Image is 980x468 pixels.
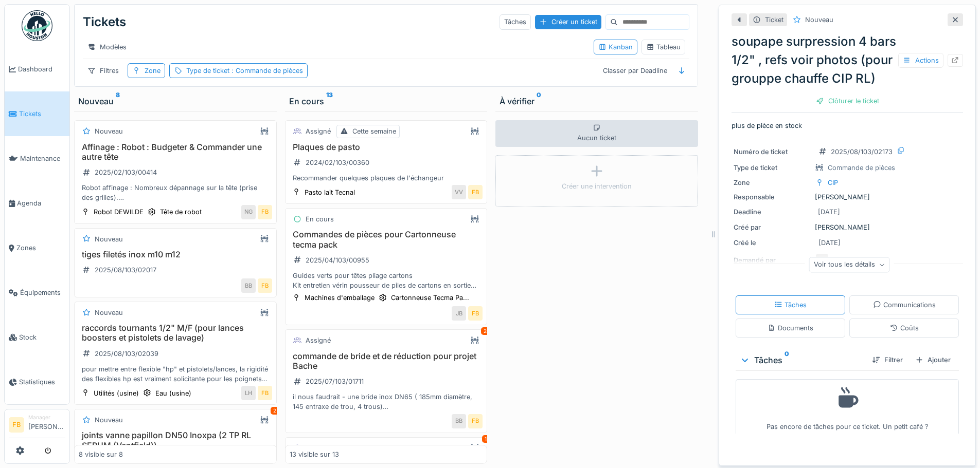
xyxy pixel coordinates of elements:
span: Dashboard [18,64,65,74]
div: Zone [145,66,161,76]
li: [PERSON_NAME] [28,414,65,436]
div: Voir tous les détails [809,257,890,272]
div: Manager [28,414,65,421]
div: 1 [482,435,489,443]
div: Assigné [306,126,331,136]
span: Stock [19,332,65,342]
div: Ticket [765,15,783,25]
div: CIP [828,178,838,188]
div: FB [468,306,483,321]
div: LH [241,386,256,400]
div: Utilités (usine) [94,388,139,398]
div: Aucun ticket [495,120,698,147]
div: Modèles [83,40,131,54]
div: Assigné [306,443,331,453]
span: Tickets [19,109,65,119]
div: 2025/02/103/00414 [95,167,157,177]
div: 13 visible sur 13 [290,450,339,459]
li: FB [9,417,24,433]
div: Cartonneuse Tecma Pa... [391,293,469,303]
a: Équipements [5,270,69,315]
div: FB [258,386,272,400]
div: Pasto lait Tecnal [305,188,355,197]
span: Équipements [20,288,65,297]
div: Clôturer le ticket [812,94,883,108]
div: 2025/08/103/02039 [95,349,158,359]
div: FB [468,185,483,199]
div: Documents [768,323,813,333]
a: Maintenance [5,136,69,181]
div: Numéro de ticket [734,147,811,157]
div: Robot DEWILDE [94,207,144,217]
span: Zones [16,243,65,253]
div: À vérifier [500,95,694,107]
a: Zones [5,226,69,270]
div: FB [258,205,272,219]
div: Machines d'emballage [305,293,375,303]
div: Commande de pièces [828,163,895,173]
h3: joints vanne papillon DN50 Inoxpa (2 TP RL SERUM (Ventfield)) [79,430,272,450]
div: Nouveau [78,95,273,107]
div: [DATE] [818,207,840,217]
a: Tickets [5,91,69,136]
div: Tableau [646,42,681,52]
p: plus de pièce en stock [732,121,963,130]
div: Tâches [740,354,864,366]
div: Nouveau [95,234,123,244]
a: Dashboard [5,47,69,91]
div: Guides verts pour têtes pliage cartons Kit entretien vérin pousseur de piles de cartons en sortie... [290,271,483,290]
div: Créer une intervention [562,181,632,191]
div: En cours [289,95,484,107]
div: BB [241,278,256,293]
div: Tâches [500,14,531,29]
div: En cours [306,214,334,224]
sup: 0 [537,95,541,107]
div: Eau (usine) [155,388,191,398]
div: JB [452,306,466,321]
div: 2024/02/103/00360 [306,158,369,167]
div: Filtrer [868,353,907,367]
div: Filtres [83,63,123,78]
span: Agenda [17,198,65,208]
div: Créé par [734,222,811,232]
div: il nous faudrait - une bride inox DN65 ( 185mm diamètre, 145 entraxe de trou, 4 trous) - une brid... [290,392,483,411]
sup: 0 [785,354,789,366]
h3: Plaques de pasto [290,142,483,152]
div: Robot affinage : Nombreux dépannage sur la tête (prise des grilles). Les techniciens n'ont pas tj... [79,183,272,202]
div: 2025/04/103/00955 [306,255,369,265]
div: pour mettre entre flexible "hp" et pistolets/lances, la rigidité des flexibles hp est vraiment so... [79,364,272,384]
div: BB [452,414,466,428]
h3: commande de bride et de réduction pour projet Bache [290,351,483,371]
div: 2 [481,327,489,335]
div: Assigné [306,335,331,345]
div: Pas encore de tâches pour ce ticket. Un petit café ? [742,384,952,432]
div: Classer par Deadline [598,63,672,78]
div: 2025/07/103/01711 [306,377,364,386]
div: Tickets [83,9,126,35]
h3: Commandes de pièces pour Cartonneuse tecma pack [290,230,483,249]
div: 2025/08/103/02173 [831,147,893,157]
div: Coûts [890,323,919,333]
div: FB [258,278,272,293]
div: [PERSON_NAME] [734,222,961,232]
div: Recommander quelques plaques de l'échangeur [290,173,483,183]
div: Responsable [734,192,811,202]
div: NG [241,205,256,219]
h3: Affinage : Robot : Budgeter & Commander une autre tête [79,142,272,162]
div: Communications [873,300,936,310]
div: Nouveau [95,126,123,136]
div: [DATE] [818,238,841,248]
span: Statistiques [19,377,65,387]
div: 2 [271,407,279,415]
a: Statistiques [5,360,69,404]
div: Deadline [734,207,811,217]
sup: 13 [326,95,333,107]
a: FB Manager[PERSON_NAME] [9,414,65,438]
span: : Commande de pièces [229,67,303,74]
div: Nouveau [95,308,123,317]
sup: 8 [116,95,120,107]
div: Zone [734,178,811,188]
div: Actions [898,53,943,68]
div: 2025/08/103/02017 [95,265,156,275]
h3: tiges filetés inox m10 m12 [79,250,272,259]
